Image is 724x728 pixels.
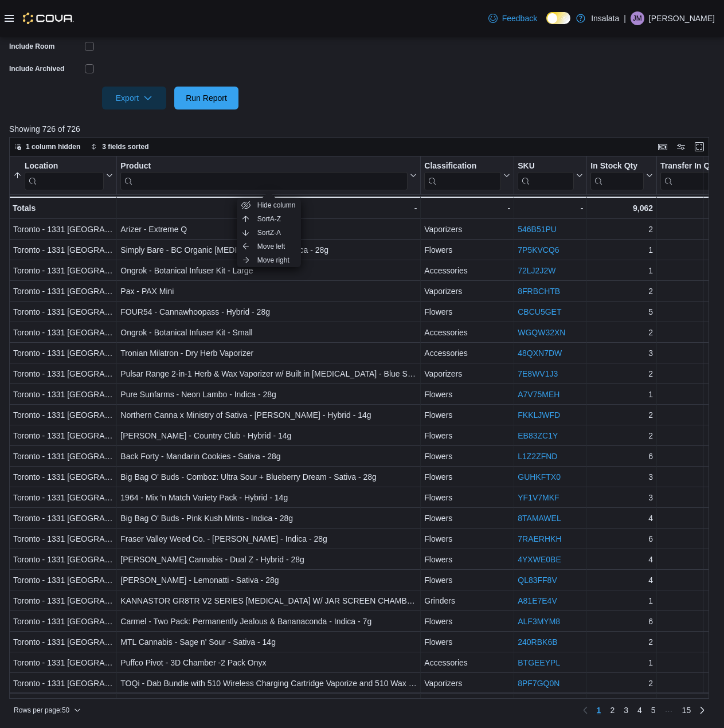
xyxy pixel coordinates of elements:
[120,161,408,190] div: Product
[590,532,653,546] div: 6
[546,24,547,25] span: Dark Mode
[590,656,653,670] div: 1
[590,511,653,525] div: 4
[590,161,653,190] button: In Stock Qty
[120,553,417,566] div: [PERSON_NAME] Cannabis - Dual Z - Hybrid - 28g
[424,511,510,525] div: Flowers
[424,594,510,608] div: Grinders
[590,161,644,190] div: In Stock Qty
[674,140,688,154] button: Display options
[13,491,113,504] div: Toronto - 1331 [GEOGRAPHIC_DATA]
[590,326,653,339] div: 2
[590,305,653,319] div: 5
[13,532,113,546] div: Toronto - 1331 [GEOGRAPHIC_DATA]
[120,511,417,525] div: Big Bag O' Buds - Pink Kush Mints - Indica - 28g
[186,92,227,104] span: Run Report
[13,449,113,463] div: Toronto - 1331 [GEOGRAPHIC_DATA]
[619,701,633,719] a: Page 3 of 15
[120,697,417,711] div: Tenzo - Biggie Smalls - Hybrid - 14g
[518,349,562,358] a: 48QXN7DW
[518,452,557,461] a: L1Z2ZFND
[13,284,113,298] div: Toronto - 1331 [GEOGRAPHIC_DATA]
[120,201,417,215] div: -
[484,7,542,30] a: Feedback
[590,388,653,401] div: 1
[120,388,417,401] div: Pure Sunfarms - Neon Lambo - Indica - 28g
[102,87,166,109] button: Export
[518,472,561,482] a: GUHKFTX0
[578,701,710,719] nav: Pagination for preceding grid
[424,429,510,443] div: Flowers
[624,704,628,716] span: 3
[23,13,74,24] img: Cova
[518,555,561,564] a: 4YXWE0BE
[692,140,706,154] button: Enter fullscreen
[518,514,561,523] a: 8TAMAWEL
[424,615,510,628] div: Flowers
[237,253,301,267] button: Move right
[546,12,570,24] input: Dark Mode
[678,701,696,719] a: Page 15 of 15
[120,161,417,190] button: Product
[13,264,113,277] div: Toronto - 1331 [GEOGRAPHIC_DATA]
[120,615,417,628] div: Carmel - Two Pack: Permanently Jealous & Bananaconda - Indica - 7g
[424,553,510,566] div: Flowers
[25,161,104,190] div: Location
[120,676,417,690] div: TOQi - Dab Bundle with 510 Wireless Charging Cartridge Vaporize and 510 Wax Cartridge - Black
[424,697,510,711] div: Flowers
[590,491,653,504] div: 3
[590,615,653,628] div: 6
[25,161,104,171] div: Location
[9,42,54,51] label: Include Room
[424,161,501,171] div: Classification
[13,326,113,339] div: Toronto - 1331 [GEOGRAPHIC_DATA]
[518,161,574,171] div: SKU
[590,161,644,171] div: In Stock Qty
[610,704,615,716] span: 2
[237,226,301,240] button: SortZ-A
[120,635,417,649] div: MTL Cannabis - Sage n' Sour - Sativa - 14g
[13,635,113,649] div: Toronto - 1331 [GEOGRAPHIC_DATA]
[174,87,238,109] button: Run Report
[109,87,159,109] span: Export
[424,264,510,277] div: Accessories
[257,201,296,210] span: Hide column
[424,305,510,319] div: Flowers
[120,594,417,608] div: KANNASTOR GR8TR V2 SERIES [MEDICAL_DATA] W/ JAR SCREEN CHAMBER AND STAINLESS EASY CHANGE SCREEN -...
[120,161,408,171] div: Product
[695,703,709,717] a: Next page
[13,367,113,381] div: Toronto - 1331 [GEOGRAPHIC_DATA]
[518,369,558,378] a: 7E8WV1J3
[590,573,653,587] div: 4
[518,679,559,688] a: 8PF7GQ0N
[651,704,656,716] span: 5
[14,706,69,715] span: Rows per page : 50
[424,408,510,422] div: Flowers
[120,491,417,504] div: 1964 - Mix 'n Match Variety Pack - Hybrid - 14g
[590,470,653,484] div: 3
[13,201,113,215] div: Totals
[518,637,557,647] a: 240RBK6B
[518,201,583,215] div: -
[660,704,678,718] li: Skipping pages 6 to 14
[120,346,417,360] div: Tronian Milatron - Dry Herb Vaporizer
[605,701,619,719] a: Page 2 of 15
[518,390,559,399] a: A7V75MEH
[590,449,653,463] div: 6
[660,161,723,190] div: Transfer In Qty
[424,161,510,190] button: Classification
[592,701,606,719] button: Page 1 of 15
[120,284,417,298] div: Pax - PAX Mini
[590,243,653,257] div: 1
[424,161,501,190] div: Classification
[120,243,417,257] div: Simply Bare - BC Organic [MEDICAL_DATA] - Indica - 28g
[237,198,301,212] button: Hide column
[26,142,80,151] span: 1 column hidden
[86,140,153,154] button: 3 fields sorted
[120,656,417,670] div: Puffco Pivot - 3D Chamber -2 Pack Onyx
[257,228,281,237] span: Sort Z-A
[424,201,510,215] div: -
[13,429,113,443] div: Toronto - 1331 [GEOGRAPHIC_DATA]
[10,140,85,154] button: 1 column hidden
[518,266,555,275] a: 72LJ2J2W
